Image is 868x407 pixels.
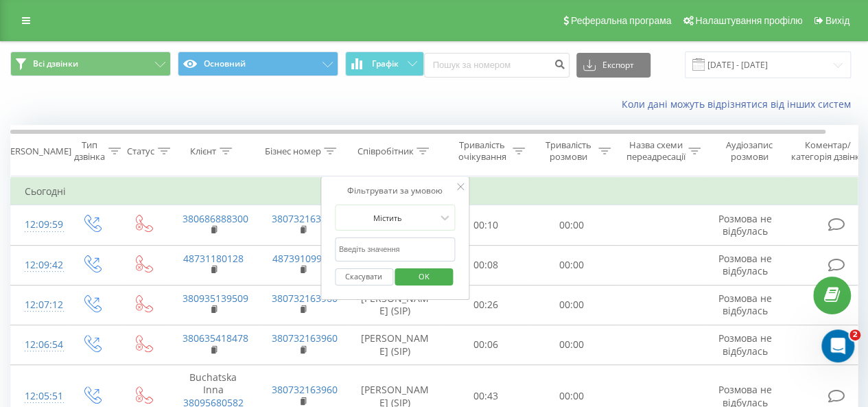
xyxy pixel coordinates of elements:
div: 12:09:42 [25,252,52,279]
td: [PERSON_NAME] (SIP) [347,285,443,325]
iframe: Intercom live chat [821,329,854,362]
div: Тривалість розмови [541,139,595,163]
div: Співробітник [357,146,413,157]
span: Реферальна програма [571,15,672,26]
td: [PERSON_NAME] (SIP) [347,325,443,364]
span: OK [405,266,443,287]
a: 380732163960 [272,383,338,396]
input: Пошук за номером [424,53,570,78]
a: 48731180128 [183,252,244,265]
div: Тривалість очікування [455,139,509,163]
button: OK [395,268,454,286]
div: 12:06:54 [25,332,52,358]
a: 380935139509 [183,292,248,305]
a: 380732163960 [272,292,338,305]
div: Коментар/категорія дзвінка [788,139,868,163]
span: 2 [849,329,860,340]
button: Графік [345,51,424,76]
span: Розмова не відбулась [718,252,772,277]
input: Введіть значення [335,237,456,261]
div: 12:09:59 [25,211,52,238]
span: Графік [372,59,399,69]
a: 380732163960 [272,212,338,225]
span: Розмова не відбулась [718,212,772,237]
td: 00:00 [529,285,615,325]
div: Бізнес номер [264,146,320,157]
div: Фільтрувати за умовою [335,184,456,198]
td: 00:00 [529,325,615,364]
div: Назва схеми переадресації [626,139,685,163]
span: Розмова не відбулась [718,292,772,317]
div: [PERSON_NAME] [2,146,71,157]
span: Вихід [825,15,849,26]
button: Скасувати [335,268,393,286]
a: 380635418478 [183,332,248,345]
a: 380732163960 [272,332,338,345]
div: Аудіозапис розмови [716,139,782,163]
td: 00:00 [529,205,615,245]
span: Розмова не відбулась [718,332,772,357]
td: 00:00 [529,245,615,285]
td: 00:06 [443,325,529,364]
td: 00:26 [443,285,529,325]
div: Клієнт [190,146,216,157]
div: Тип дзвінка [74,139,105,163]
div: Статус [127,146,154,157]
button: Основний [178,51,338,76]
td: 00:08 [443,245,529,285]
button: Експорт [576,53,650,78]
a: 48739109915 [272,252,333,265]
a: 380686888300 [183,212,248,225]
span: Налаштування профілю [695,15,802,26]
span: Всі дзвінки [33,58,78,69]
button: Всі дзвінки [10,51,171,76]
a: Коли дані можуть відрізнятися вiд інших систем [622,97,858,111]
div: 12:07:12 [25,292,52,318]
td: 00:10 [443,205,529,245]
